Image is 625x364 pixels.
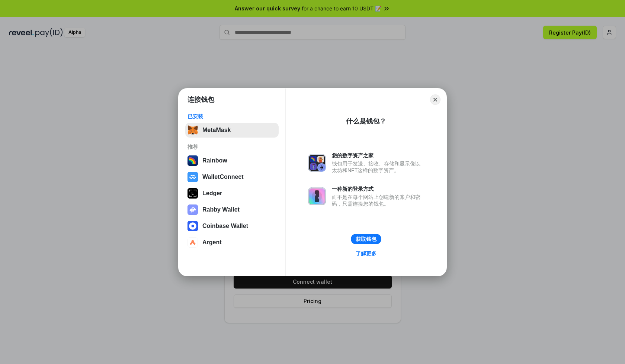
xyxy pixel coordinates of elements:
[187,95,214,104] h1: 连接钱包
[187,172,198,182] img: svg+xml,%3Csvg%20width%3D%2228%22%20height%3D%2228%22%20viewBox%3D%220%200%2028%2028%22%20fill%3D...
[202,239,222,246] div: Argent
[187,113,276,120] div: 已安装
[202,206,240,213] div: Rabby Wallet
[308,187,326,205] img: svg+xml,%3Csvg%20xmlns%3D%22http%3A%2F%2Fwww.w3.org%2F2000%2Fsvg%22%20fill%3D%22none%22%20viewBox...
[187,188,198,199] img: svg+xml,%3Csvg%20xmlns%3D%22http%3A%2F%2Fwww.w3.org%2F2000%2Fsvg%22%20width%3D%2228%22%20height%3...
[202,157,227,164] div: Rainbow
[202,190,222,197] div: Ledger
[185,235,279,250] button: Argent
[430,94,440,105] button: Close
[332,186,424,192] div: 一种新的登录方式
[346,117,386,126] div: 什么是钱包？
[185,219,279,233] button: Coinbase Wallet
[308,154,326,172] img: svg+xml,%3Csvg%20xmlns%3D%22http%3A%2F%2Fwww.w3.org%2F2000%2Fsvg%22%20fill%3D%22none%22%20viewBox...
[202,223,248,229] div: Coinbase Wallet
[187,125,198,135] img: svg+xml,%3Csvg%20fill%3D%22none%22%20height%3D%2233%22%20viewBox%3D%220%200%2035%2033%22%20width%...
[202,174,244,180] div: WalletConnect
[332,152,424,159] div: 您的数字资产之家
[185,186,279,201] button: Ledger
[351,249,381,258] a: 了解更多
[187,144,276,150] div: 推荐
[185,153,279,168] button: Rainbow
[202,127,231,133] div: MetaMask
[332,160,424,174] div: 钱包用于发送、接收、存储和显示像以太坊和NFT这样的数字资产。
[187,204,198,215] img: svg+xml,%3Csvg%20xmlns%3D%22http%3A%2F%2Fwww.w3.org%2F2000%2Fsvg%22%20fill%3D%22none%22%20viewBox...
[187,221,198,231] img: svg+xml,%3Csvg%20width%3D%2228%22%20height%3D%2228%22%20viewBox%3D%220%200%2028%2028%22%20fill%3D...
[356,250,376,257] div: 了解更多
[185,123,279,138] button: MetaMask
[187,237,198,248] img: svg+xml,%3Csvg%20width%3D%2228%22%20height%3D%2228%22%20viewBox%3D%220%200%2028%2028%22%20fill%3D...
[332,194,424,207] div: 而不是在每个网站上创建新的账户和密码，只需连接您的钱包。
[351,234,381,244] button: 获取钱包
[185,202,279,217] button: Rabby Wallet
[356,236,376,242] div: 获取钱包
[185,170,279,184] button: WalletConnect
[187,155,198,166] img: svg+xml,%3Csvg%20width%3D%22120%22%20height%3D%22120%22%20viewBox%3D%220%200%20120%20120%22%20fil...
